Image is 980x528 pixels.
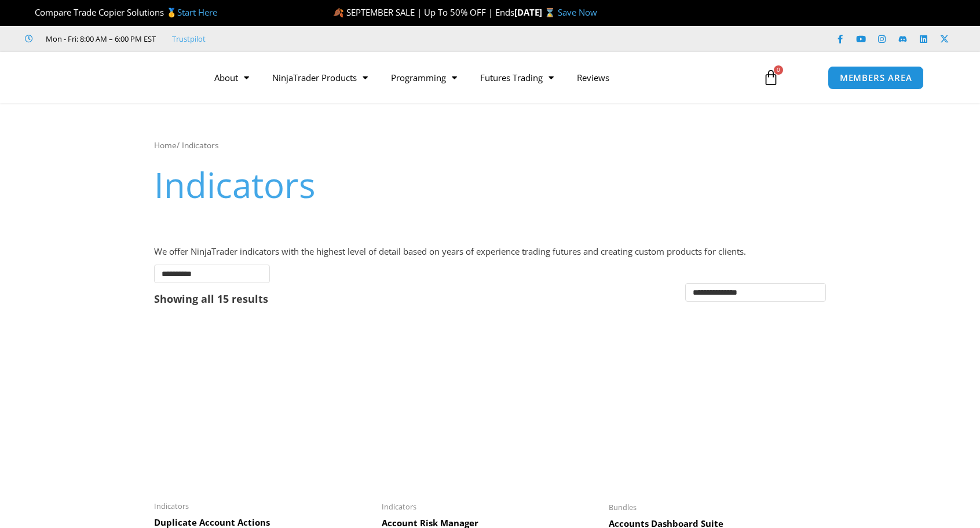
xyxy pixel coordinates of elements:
a: Futures Trading [469,64,565,91]
img: 🏆 [25,8,34,17]
a: Reviews [565,64,621,91]
img: Duplicate Account Actions [154,323,370,494]
a: MEMBERS AREA [828,66,924,90]
span: Compare Trade Copier Solutions 🥇 [25,6,217,18]
span: Indicators [154,501,370,511]
a: 0 [745,61,796,94]
select: Shop order [685,283,826,302]
img: Accounts Dashboard Suite [609,323,825,495]
a: Start Here [177,6,217,18]
span: Mon - Fri: 8:00 AM – 6:00 PM EST [43,32,156,46]
a: NinjaTrader Products [261,64,379,91]
a: Trustpilot [172,32,206,46]
span: MEMBERS AREA [840,74,912,82]
p: We offer NinjaTrader indicators with the highest level of detail based on years of experience tra... [154,244,826,260]
nav: Menu [203,64,749,91]
h1: Indicators [154,160,826,209]
span: Indicators [382,502,598,512]
img: Account Risk Manager [382,323,598,495]
img: LogoAI | Affordable Indicators – NinjaTrader [56,57,181,98]
span: 0 [774,65,783,75]
a: Programming [379,64,469,91]
a: About [203,64,261,91]
nav: Breadcrumb [154,138,826,153]
a: Home [154,140,177,151]
span: Bundles [609,503,825,512]
a: Save Now [558,6,597,18]
strong: [DATE] ⌛ [514,6,558,18]
p: Showing all 15 results [154,294,268,304]
span: 🍂 SEPTEMBER SALE | Up To 50% OFF | Ends [333,6,514,18]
